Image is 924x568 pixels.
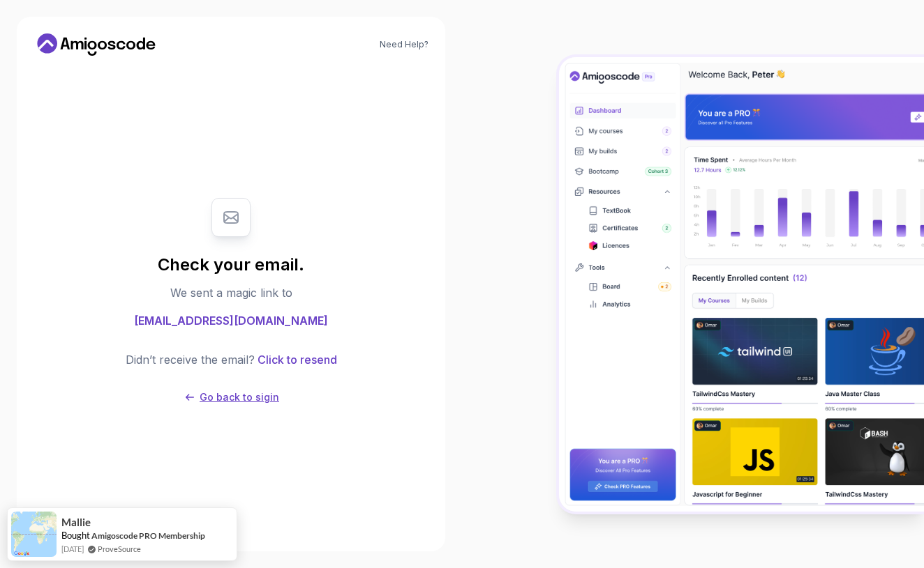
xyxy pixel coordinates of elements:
[11,512,57,557] img: provesource social proof notification image
[559,57,924,512] img: Amigoscode Dashboard
[183,390,279,404] button: Go back to sigin
[91,530,205,541] a: Amigoscode PRO Membership
[33,33,159,56] a: Home link
[98,543,141,555] a: ProveSource
[380,39,429,50] a: Need Help?
[158,254,304,276] h1: Check your email.
[170,284,292,301] p: We sent a magic link to
[255,351,337,368] button: Click to resend
[61,530,90,541] span: Bought
[126,351,255,368] p: Didn’t receive the email?
[200,390,279,404] p: Go back to sigin
[134,312,328,329] span: [EMAIL_ADDRESS][DOMAIN_NAME]
[61,543,84,555] span: [DATE]
[61,516,91,528] span: Mallie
